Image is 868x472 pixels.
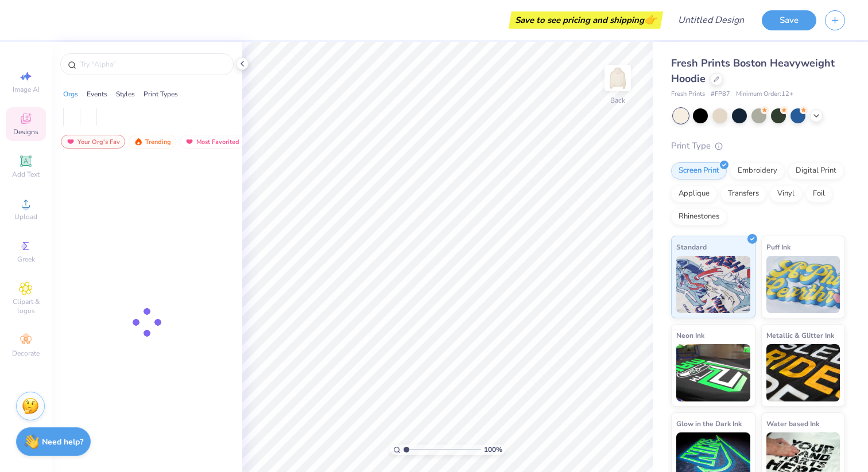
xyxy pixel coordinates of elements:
[676,241,707,253] span: Standard
[17,255,35,264] span: Greek
[180,135,245,149] div: Most Favorited
[766,344,840,401] img: Metallic & Glitter Ink
[606,67,629,89] img: Back
[61,135,125,149] div: Your Org's Fav
[762,10,816,30] button: Save
[42,436,83,447] strong: Need help?
[66,138,75,146] img: most_fav.gif
[12,349,40,358] span: Decorate
[87,89,107,99] div: Events
[730,162,785,180] div: Embroidery
[736,89,793,99] span: Minimum Order: 12 +
[484,444,502,455] span: 100 %
[511,11,660,29] div: Save to see pricing and shipping
[13,85,40,94] span: Image AI
[720,185,766,202] div: Transfers
[766,241,790,253] span: Puff Ink
[185,138,194,146] img: most_fav.gif
[134,138,143,146] img: trending.gif
[676,256,750,313] img: Standard
[644,13,657,26] span: 👉
[6,297,46,315] span: Clipart & logos
[770,185,802,202] div: Vinyl
[676,418,742,430] span: Glow in the Dark Ink
[610,95,625,106] div: Back
[14,212,37,221] span: Upload
[676,329,704,341] span: Neon Ink
[711,89,730,99] span: # FP87
[669,9,753,32] input: Untitled Design
[671,162,727,180] div: Screen Print
[129,135,176,149] div: Trending
[12,170,40,179] span: Add Text
[676,344,750,401] img: Neon Ink
[671,56,835,85] span: Fresh Prints Boston Heavyweight Hoodie
[766,418,819,430] span: Water based Ink
[671,139,845,153] div: Print Type
[766,329,834,341] span: Metallic & Glitter Ink
[116,89,135,99] div: Styles
[788,162,844,180] div: Digital Print
[766,256,840,313] img: Puff Ink
[144,89,178,99] div: Print Types
[671,208,727,225] div: Rhinestones
[63,89,78,99] div: Orgs
[671,185,717,202] div: Applique
[13,127,38,136] span: Designs
[671,89,705,99] span: Fresh Prints
[805,185,832,202] div: Foil
[79,58,226,70] input: Try "Alpha"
